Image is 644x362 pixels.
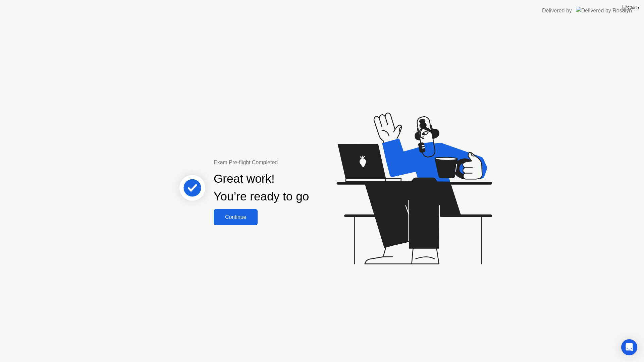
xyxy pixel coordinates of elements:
img: Close [622,5,639,10]
div: Continue [216,214,256,220]
div: Exam Pre-flight Completed [214,159,352,167]
button: Continue [214,209,258,225]
div: Great work! You’re ready to go [214,170,309,205]
img: Delivered by Rosalyn [576,7,632,14]
div: Delivered by [542,7,572,15]
div: Open Intercom Messenger [621,339,637,355]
